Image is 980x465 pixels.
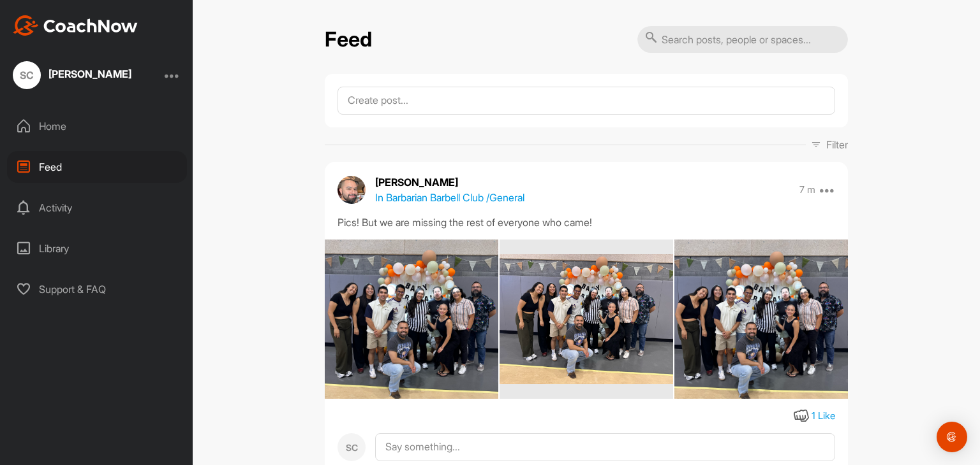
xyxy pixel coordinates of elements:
img: CoachNow [13,15,138,36]
div: Feed [7,151,187,183]
div: Activity [7,192,187,224]
div: Support & FAQ [7,273,187,305]
div: Pics! But we are missing the rest of everyone who came! [338,215,835,230]
img: media [674,204,848,435]
div: SC [338,433,366,461]
p: [PERSON_NAME] [375,175,524,190]
img: media [500,254,673,384]
div: Open Intercom Messenger [937,422,967,452]
div: Home [7,110,187,142]
img: avatar [338,176,366,204]
p: 7 m [799,183,815,196]
div: [PERSON_NAME] [48,69,131,79]
p: Filter [826,137,848,152]
div: SC [13,61,41,89]
h2: Feed [325,27,372,52]
img: media [325,204,498,435]
div: Library [7,232,187,264]
div: 1 Like [812,409,835,424]
p: In Barbarian Barbell Club / General [375,190,524,205]
input: Search posts, people or spaces... [637,26,848,53]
